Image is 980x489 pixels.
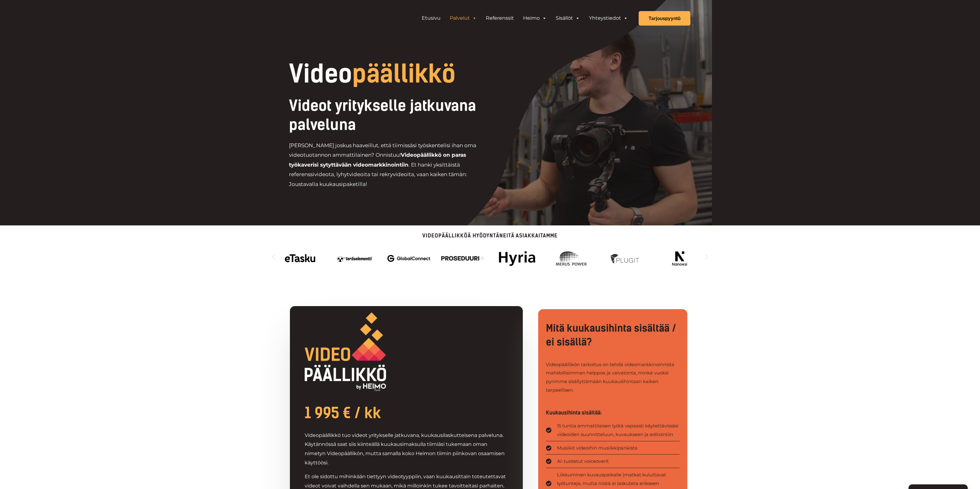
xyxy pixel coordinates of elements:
[333,248,376,269] div: 2 / 14
[279,248,322,269] img: Videotuotantoa yritykselle jatkuvana palveluna hankkii mm. eTasku
[555,444,637,452] span: Musiikit videoihin musiikkipankista
[387,248,431,269] img: Videotuotantoa yritykselle jatkuvana palveluna hankkii mm. GlobalConnect
[387,248,431,269] div: 3 / 14
[441,248,485,269] img: Videotuotantoa yritykselle jatkuvana palveluna hankkii mm. Proseduuri
[289,62,532,86] h1: Video
[550,248,593,269] img: Videotuotantoa yritykselle jatkuvana palveluna hankkii mm. Merus Power
[555,422,680,439] span: 15 tuntia ammattilaisen työtä vapaasti käytettävissäsi videoiden suunnitteluun, kuvaukseen ja edi...
[604,248,647,269] div: 7 / 14
[546,410,679,415] p: Kuukausihinta sisältää:
[305,431,508,467] p: Videopäällikkö tuo videot yritykselle jatkuvana, kuukausilaskutteisena palveluna. Käytännössä saa...
[290,5,352,31] img: Heimo Filmsin logo
[289,152,466,168] strong: Videopäällikkö on paras työkaverisi sytyttävään videomarkkinointiin
[604,248,647,269] img: Videotuotantoa yritykselle jatkuvana palveluna hankkii mm. Plugit
[481,12,518,24] a: Referenssit
[550,248,593,269] div: 6 / 14
[495,248,539,269] img: hyria_heimo
[417,12,445,24] a: Etusivu
[584,12,632,24] a: Yhteystiedot
[546,360,679,394] p: Videopäällikön tarkoitus on tehdä videomarkkinoinnista mahdollisimman helppoa ja vaivatonta, mink...
[555,457,609,466] span: AI-tuotetut voiceoverit
[445,12,481,24] a: Palvelut
[305,403,508,422] h2: 1 995 € / kk
[658,248,701,269] img: nanoksi_logo
[270,233,710,238] p: Videopäällikköä hyödyntäneitä asiakkaitamme
[639,11,690,26] a: Tarjouspyyntö
[305,312,386,391] img: Videot yritykselle jatkuvana palveluna: Videopäällikkö
[546,321,679,349] h3: Mitä kuukausihinta sisältää / ei sisällä?
[551,12,584,24] a: Sisällöt
[289,141,490,189] p: [PERSON_NAME] joskus haaveillut, että tiimissäsi työskentelisi ihan oma videotuotannon ammattilai...
[289,97,476,134] span: Videot yritykselle jatkuvana palveluna
[270,244,710,269] div: Karuselli | Vieritys vaakasuunnassa: Vasen ja oikea nuoli
[518,12,551,24] a: Heimo
[441,248,485,269] div: 4 / 14
[279,248,322,269] div: 1 / 14
[333,248,376,269] img: Videotuotantoa yritykselle jatkuvana palveluna hankkii mm. Teräselementti
[658,248,701,269] div: 8 / 14
[352,59,456,89] span: päällikkö
[414,12,636,24] aside: Header Widget 1
[495,248,539,269] div: 5 / 14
